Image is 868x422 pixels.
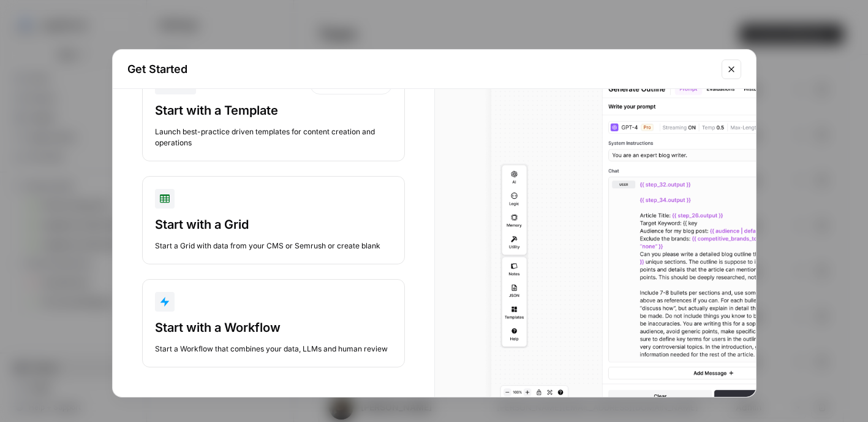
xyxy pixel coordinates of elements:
[142,176,405,264] button: Start with a GridStart a Grid with data from your CMS or Semrush or create blank
[155,216,392,233] div: Start with a Grid
[142,279,405,367] button: Start with a WorkflowStart a Workflow that combines your data, LLMs and human review
[155,240,392,251] div: Start a Grid with data from your CMS or Semrush or create blank
[142,62,405,161] button: +RecommendedStart with a TemplateLaunch best-practice driven templates for content creation and o...
[155,102,392,119] div: Start with a Template
[155,343,392,355] div: Start a Workflow that combines your data, LLMs and human review
[722,59,741,79] button: Close modal
[155,126,392,148] div: Launch best-practice driven templates for content creation and operations
[155,319,392,336] div: Start with a Workflow
[127,61,714,78] h2: Get Started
